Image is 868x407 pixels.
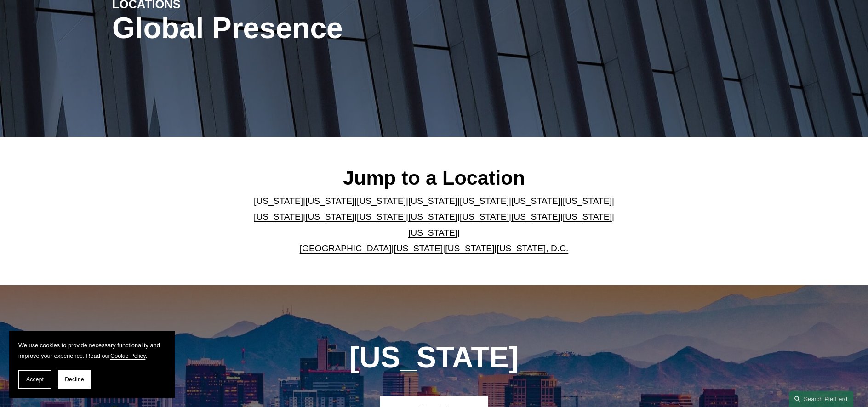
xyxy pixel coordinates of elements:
a: [US_STATE] [357,196,406,206]
a: [US_STATE], D.C. [497,243,568,253]
p: We use cookies to provide necessary functionality and improve your experience. Read our . [18,340,166,361]
span: Accept [26,376,44,383]
a: [US_STATE] [394,243,443,253]
a: [US_STATE] [408,196,457,206]
a: [US_STATE] [460,212,509,221]
a: [US_STATE] [254,212,303,221]
a: Cookie Policy [110,352,146,359]
p: | | | | | | | | | | | | | | | | | | [246,193,622,257]
a: [US_STATE] [254,196,303,206]
a: [US_STATE] [511,196,560,206]
a: [US_STATE] [445,243,494,253]
h1: [US_STATE] [300,341,568,374]
a: [US_STATE] [305,212,354,221]
a: [US_STATE] [408,228,457,237]
h2: Jump to a Location [246,166,622,190]
a: [US_STATE] [357,212,406,221]
a: [US_STATE] [305,196,354,206]
a: [US_STATE] [511,212,560,221]
section: Cookie banner [9,331,175,398]
a: [GEOGRAPHIC_DATA] [300,243,392,253]
a: Search this site [789,391,853,407]
a: [US_STATE] [408,212,457,221]
span: Decline [65,376,84,383]
a: [US_STATE] [563,212,612,221]
button: Accept [18,370,51,389]
h1: Global Presence [112,11,541,45]
a: [US_STATE] [563,196,612,206]
button: Decline [58,370,91,389]
a: [US_STATE] [460,196,509,206]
